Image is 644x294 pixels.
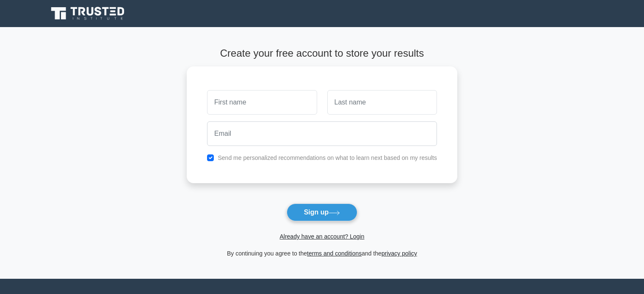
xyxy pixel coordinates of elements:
[218,154,437,161] label: Send me personalized recommendations on what to learn next based on my results
[207,121,437,146] input: Email
[207,90,317,115] input: First name
[307,250,362,257] a: terms and conditions
[187,47,457,60] h4: Create your free account to store your results
[287,203,358,221] button: Sign up
[381,250,417,257] a: privacy policy
[279,233,364,240] a: Already have an account? Login
[182,248,462,258] div: By continuing you agree to the and the
[327,90,437,115] input: Last name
